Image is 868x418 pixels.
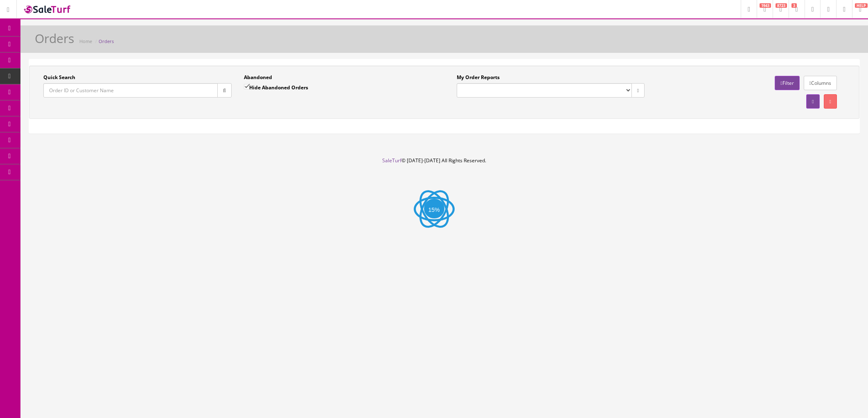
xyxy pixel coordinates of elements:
input: Order ID or Customer Name [43,83,218,98]
a: Columns [804,76,837,90]
a: Orders [99,38,114,44]
label: Abandoned [244,74,272,81]
span: 8723 [776,3,787,8]
label: My Order Reports [457,74,500,81]
label: Quick Search [43,74,75,81]
span: HELP [855,3,868,8]
a: Home [79,38,92,44]
span: 3 [791,3,797,8]
h1: Orders [35,32,74,45]
label: Hide Abandoned Orders [244,83,308,91]
img: SaleTurf [23,4,72,15]
a: Filter [775,76,799,90]
input: Hide Abandoned Orders [244,84,249,89]
a: SaleTurf [382,157,401,164]
span: 1943 [760,3,771,8]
